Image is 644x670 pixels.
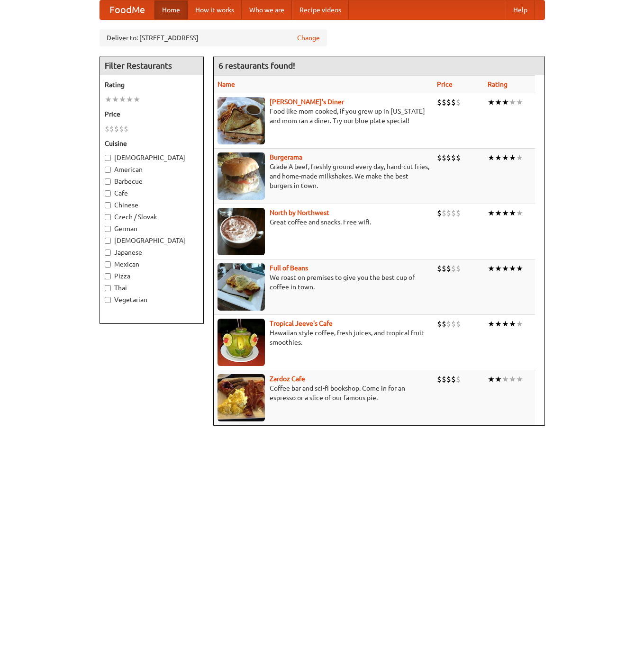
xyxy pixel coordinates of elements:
[133,94,140,105] li: ★
[105,250,111,256] input: Japanese
[105,124,109,134] li: $
[488,263,495,274] li: ★
[100,56,203,75] h4: Filter Restaurants
[270,375,305,383] a: Zardoz Cafe
[270,98,344,106] a: [PERSON_NAME]'s Diner
[456,208,461,218] li: $
[509,374,516,384] li: ★
[105,283,199,293] label: Thai
[495,374,502,384] li: ★
[437,97,442,107] li: $
[105,167,111,173] input: American
[446,319,451,329] li: $
[105,214,111,220] input: Czech / Slovak
[442,263,446,274] li: $
[509,319,516,329] li: ★
[105,261,111,268] input: Mexican
[105,155,111,161] input: [DEMOGRAPHIC_DATA]
[488,319,495,329] li: ★
[456,97,461,107] li: $
[509,152,516,163] li: ★
[451,152,456,163] li: $
[218,374,265,421] img: zardoz.jpg
[242,0,292,19] a: Who we are
[105,94,112,105] li: ★
[124,124,128,134] li: $
[100,29,327,46] div: Deliver to: [STREET_ADDRESS]
[516,97,523,107] li: ★
[105,226,111,232] input: German
[114,124,119,134] li: $
[509,208,516,218] li: ★
[446,97,451,107] li: $
[218,319,265,366] img: jeeves.jpg
[488,374,495,384] li: ★
[446,152,451,163] li: $
[506,0,535,19] a: Help
[105,202,111,208] input: Chinese
[292,0,349,19] a: Recipe videos
[218,80,235,88] a: Name
[488,208,495,218] li: ★
[105,238,111,244] input: [DEMOGRAPHIC_DATA]
[451,319,456,329] li: $
[446,374,451,384] li: $
[488,80,508,88] a: Rating
[437,374,442,384] li: $
[437,263,442,274] li: $
[495,319,502,329] li: ★
[446,263,451,274] li: $
[456,152,461,163] li: $
[218,162,429,190] p: Grade A beef, freshly ground every day, hand-cut fries, and home-made milkshakes. We make the bes...
[516,263,523,274] li: ★
[297,33,320,43] a: Change
[270,264,308,272] a: Full of Beans
[105,259,199,269] label: Mexican
[509,263,516,274] li: ★
[105,285,111,291] input: Thai
[218,208,265,255] img: north.jpg
[437,208,442,218] li: $
[218,384,429,402] p: Coffee bar and sci-fi bookshop. Come in for an espresso or a slice of our famous pie.
[105,271,199,281] label: Pizza
[451,374,456,384] li: $
[105,212,199,222] label: Czech / Slovak
[502,263,509,274] li: ★
[451,208,456,218] li: $
[516,208,523,218] li: ★
[100,0,154,19] a: FoodMe
[105,190,111,197] input: Cafe
[442,374,446,384] li: $
[437,152,442,163] li: $
[218,263,265,311] img: beans.jpg
[105,200,199,210] label: Chinese
[105,177,199,186] label: Barbecue
[446,208,451,218] li: $
[105,139,199,148] h5: Cuisine
[502,208,509,218] li: ★
[442,208,446,218] li: $
[105,224,199,233] label: German
[218,107,429,125] p: Food like mom cooked, if you grew up in [US_STATE] and mom ran a diner. Try our blue plate special!
[456,374,461,384] li: $
[270,320,333,327] a: Tropical Jeeve's Cafe
[451,263,456,274] li: $
[270,153,302,161] a: Burgerama
[105,109,199,119] h5: Price
[488,97,495,107] li: ★
[105,248,199,257] label: Japanese
[105,188,199,198] label: Cafe
[218,61,295,70] ng-pluralize: 6 restaurants found!
[105,273,111,279] input: Pizza
[112,94,119,105] li: ★
[270,209,329,216] b: North by Northwest
[502,319,509,329] li: ★
[442,97,446,107] li: $
[509,97,516,107] li: ★
[218,328,429,347] p: Hawaiian style coffee, fresh juices, and tropical fruit smoothies.
[119,124,124,134] li: $
[502,97,509,107] li: ★
[218,152,265,200] img: burgerama.jpg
